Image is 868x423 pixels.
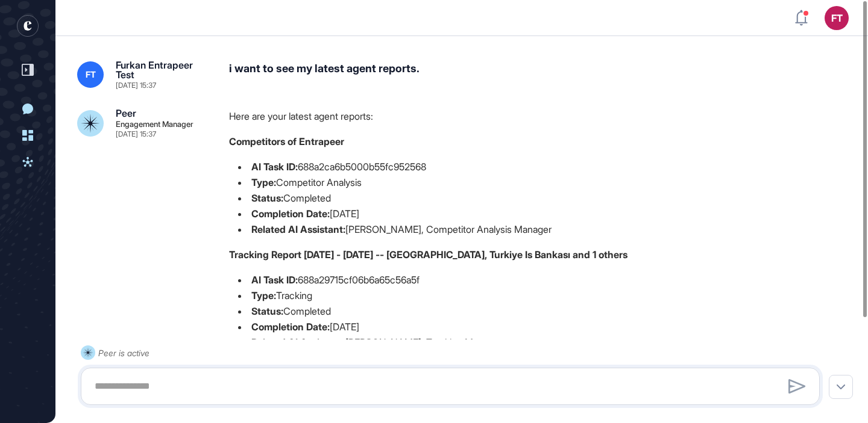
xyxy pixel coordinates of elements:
li: Tracking [229,288,856,303]
li: 688a29715cf06b6a65c56a5f [229,272,856,288]
div: entrapeer-logo [17,15,39,37]
li: [PERSON_NAME], Tracking Manager [229,335,856,350]
span: FT [86,70,96,79]
div: Furkan Entrapeer Test [116,60,210,79]
li: [PERSON_NAME], Competitor Analysis Manager [229,221,856,237]
div: [DATE] 15:37 [116,131,156,138]
strong: AI Task ID: [251,161,298,173]
p: Here are your latest agent reports: [229,108,856,124]
strong: AI Task ID: [251,274,298,286]
li: [DATE] [229,206,856,221]
button: FT [825,6,849,30]
strong: Related AI Assistant: [251,223,345,235]
div: Peer [116,108,136,118]
strong: Competitors of Entrapeer [229,135,344,147]
strong: Related AI Assistant: [251,336,345,348]
li: Competitor Analysis [229,174,856,190]
strong: Type: [251,289,276,301]
div: [DATE] 15:37 [116,82,156,89]
strong: Completion Date: [251,208,330,220]
li: [DATE] [229,319,856,335]
strong: Tracking Report [DATE] - [DATE] -- [GEOGRAPHIC_DATA], Turkiye Is Bankası and 1 others [229,249,627,261]
li: 688a2ca6b5000b55fc952568 [229,159,856,174]
strong: Completion Date: [251,321,330,333]
div: i want to see my latest agent reports. [229,60,856,89]
strong: Status: [251,192,283,204]
li: Completed [229,303,856,319]
li: Completed [229,190,856,206]
strong: Type: [251,176,276,188]
div: Peer is active [98,345,149,360]
strong: Status: [251,305,283,317]
div: Engagement Manager [116,120,193,128]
